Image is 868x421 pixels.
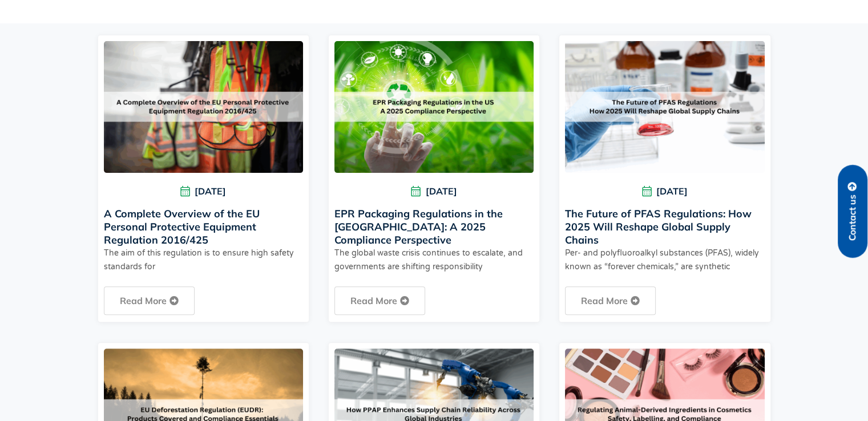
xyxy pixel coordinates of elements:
a: Contact us [838,165,867,258]
a: Read more about EPR Packaging Regulations in the US: A 2025 Compliance Perspective [334,286,425,315]
span: [DATE] [334,184,534,199]
a: EPR Packaging Regulations in the [GEOGRAPHIC_DATA]: A 2025 Compliance Perspective [334,207,503,246]
p: The global waste crisis continues to escalate, and governments are shifting responsibility [334,246,534,274]
a: A Complete Overview of the EU Personal Protective Equipment Regulation 2016/425 [104,207,260,246]
a: Read more about The Future of PFAS Regulations: How 2025 Will Reshape Global Supply Chains [565,286,656,315]
a: The Future of PFAS Regulations: How 2025 Will Reshape Global Supply Chains [565,207,752,246]
span: [DATE] [565,184,764,199]
p: The aim of this regulation is to ensure high safety standards for [104,246,303,274]
span: Contact us [847,195,858,241]
p: Per- and polyfluoroalkyl substances (PFAS), widely known as “forever chemicals,” are synthetic [565,246,764,274]
span: [DATE] [104,184,303,199]
a: Read more about A Complete Overview of the EU Personal Protective Equipment Regulation 2016/425 [104,286,195,315]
